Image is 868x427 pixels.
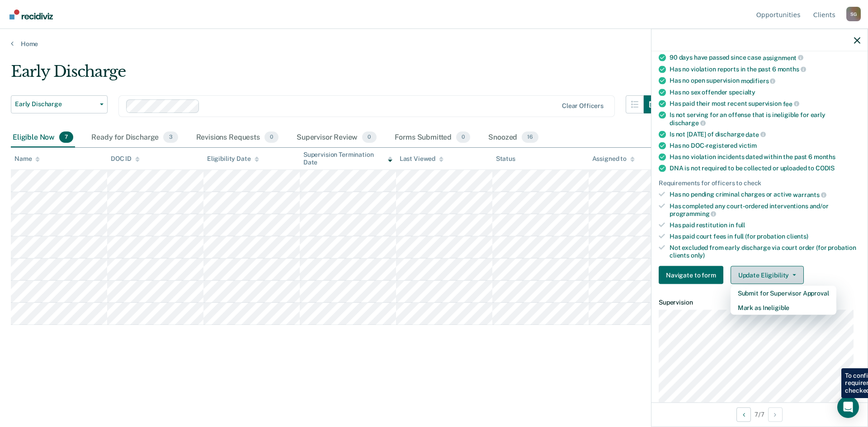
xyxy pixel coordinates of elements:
button: Next Opportunity [768,407,783,422]
span: months [778,66,806,73]
span: specialty [729,88,755,95]
div: Not excluded from early discharge via court order (for probation clients [670,244,860,259]
span: 0 [362,131,376,143]
span: date [745,131,765,138]
span: warrants [793,191,826,198]
div: 90 days have passed since case [670,53,860,61]
div: Is not serving for an offense that is ineligible for early [670,111,860,127]
div: Has paid court fees in full (for probation [670,232,860,240]
span: modifiers [741,77,776,84]
div: Last Viewed [400,155,443,163]
div: Assigned to [592,155,635,163]
span: assignment [763,54,803,61]
button: Mark as Ineligible [731,300,836,315]
a: Home [11,40,857,48]
span: discharge [670,119,706,126]
span: clients) [787,232,808,239]
span: months [814,153,835,160]
button: Previous Opportunity [736,407,751,422]
span: fee [783,100,799,107]
span: only) [691,251,705,258]
span: 7 [59,131,73,143]
div: Eligible Now [11,128,75,148]
a: Navigate to form link [659,266,727,284]
div: 7 / 7 [651,402,868,426]
div: Dropdown Menu [731,286,836,315]
span: 16 [522,131,538,143]
button: Profile dropdown button [846,7,861,21]
div: Has no DOC-registered [670,142,860,150]
div: Has no violation incidents dated within the past 6 [670,153,860,161]
div: Requirements for officers to check [659,179,860,187]
div: Is not [DATE] of discharge [670,130,860,138]
div: Has no open supervision [670,77,860,85]
div: Open Intercom Messenger [837,396,859,418]
div: DOC ID [111,155,140,163]
div: Status [496,155,515,163]
span: full [736,221,745,229]
div: Has no violation reports in the past 6 [670,65,860,73]
div: Has paid their most recent supervision [670,99,860,108]
dt: Supervision [659,299,860,306]
span: CODIS [816,164,835,172]
div: Eligibility Date [207,155,259,163]
span: victim [739,142,757,149]
button: Update Eligibility [731,266,804,284]
div: DNA is not required to be collected or uploaded to [670,164,860,172]
div: Early Discharge [11,62,662,88]
div: S G [846,7,861,21]
button: Submit for Supervisor Approval [731,286,836,300]
span: Early Discharge [15,100,96,108]
div: Ready for Discharge [90,128,179,148]
img: Recidiviz [9,9,53,19]
div: Has paid restitution in [670,221,860,229]
span: 0 [264,131,278,143]
div: Revisions Requests [194,128,280,148]
div: Clear officers [562,102,604,110]
div: Supervision Termination Date [303,151,392,166]
div: Forms Submitted [393,128,472,148]
div: Supervisor Review [295,128,378,148]
span: 0 [456,131,470,143]
span: programming [670,210,716,217]
div: Snoozed [486,128,540,148]
div: Has no sex offender [670,88,860,96]
div: Name [14,155,40,163]
div: Has no pending criminal charges or active [670,191,860,199]
button: Navigate to form [659,266,723,284]
div: Has completed any court-ordered interventions and/or [670,202,860,217]
span: 3 [163,131,178,143]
